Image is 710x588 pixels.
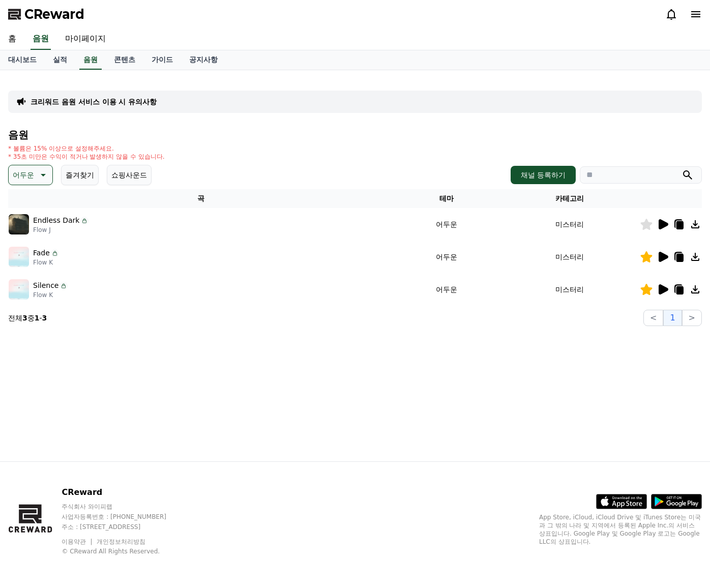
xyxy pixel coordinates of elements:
p: Endless Dark [33,215,79,226]
button: > [682,310,702,326]
p: 주소 : [STREET_ADDRESS] [62,523,186,531]
th: 테마 [393,189,499,208]
td: 어두운 [393,241,499,273]
strong: 3 [42,314,47,322]
p: © CReward All Rights Reserved. [62,547,186,555]
p: Flow K [33,291,68,299]
p: * 볼륨은 15% 이상으로 설정해주세요. [8,144,165,153]
p: CReward [62,486,186,498]
a: 크리워드 음원 서비스 이용 시 유의사항 [31,97,157,107]
a: CReward [8,6,84,22]
p: Fade [33,248,50,258]
button: 쇼핑사운드 [107,165,152,185]
td: 미스터리 [499,273,640,306]
p: 주식회사 와이피랩 [62,503,186,511]
p: Silence [33,280,58,291]
a: 마이페이지 [57,28,114,50]
strong: 1 [35,314,40,322]
p: Flow K [33,258,59,267]
td: 미스터리 [499,241,640,273]
a: 개인정보처리방침 [97,538,145,545]
img: music [9,247,29,267]
th: 카테고리 [499,189,640,208]
a: 음원 [79,50,102,70]
button: 어두운 [8,165,53,185]
button: 즐겨찾기 [61,165,99,185]
a: 실적 [45,50,75,70]
span: CReward [24,6,84,22]
strong: 3 [22,314,27,322]
button: < [643,310,663,326]
a: 음원 [31,28,51,50]
p: 어두운 [13,168,34,182]
td: 어두운 [393,208,499,241]
p: * 35초 미만은 수익이 적거나 발생하지 않을 수 있습니다. [8,153,165,161]
img: music [9,214,29,234]
td: 어두운 [393,273,499,306]
p: 전체 중 - [8,313,47,323]
a: 콘텐츠 [106,50,143,70]
button: 채널 등록하기 [511,166,576,184]
img: music [9,279,29,300]
p: Flow J [33,226,88,234]
th: 곡 [8,189,393,208]
button: 1 [663,310,682,326]
p: 사업자등록번호 : [PHONE_NUMBER] [62,513,186,521]
a: 가이드 [143,50,181,70]
p: App Store, iCloud, iCloud Drive 및 iTunes Store는 미국과 그 밖의 나라 및 지역에서 등록된 Apple Inc.의 서비스 상표입니다. Goo... [539,513,702,546]
h4: 음원 [8,129,702,140]
a: 공지사항 [181,50,226,70]
a: 이용약관 [62,538,94,545]
td: 미스터리 [499,208,640,241]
